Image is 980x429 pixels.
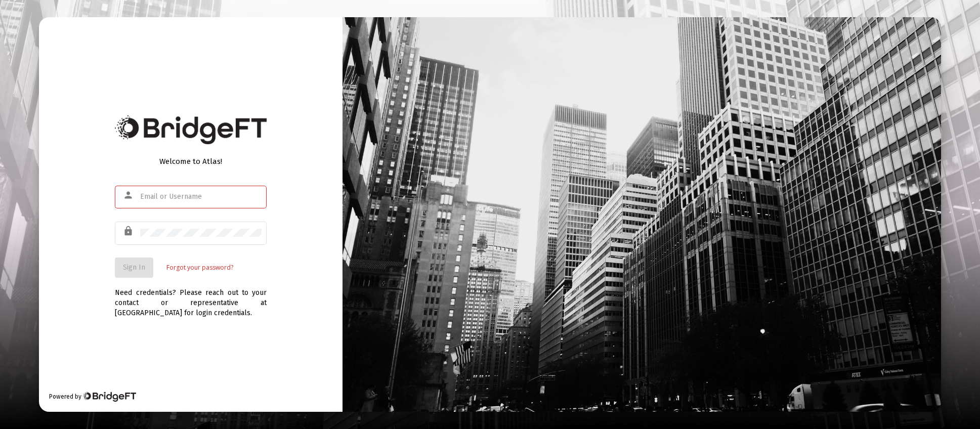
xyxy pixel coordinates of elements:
[115,258,153,278] button: Sign In
[115,156,267,166] div: Welcome to Atlas!
[166,263,233,273] a: Forgot your password?
[115,278,267,318] div: Need credentials? Please reach out to your contact or representative at [GEOGRAPHIC_DATA] for log...
[82,392,136,402] img: Bridge Financial Technology Logo
[123,225,135,237] mat-icon: lock
[140,193,262,201] input: Email or Username
[115,115,267,144] img: Bridge Financial Technology Logo
[49,392,136,402] div: Powered by
[123,189,135,201] mat-icon: person
[123,263,145,272] span: Sign In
